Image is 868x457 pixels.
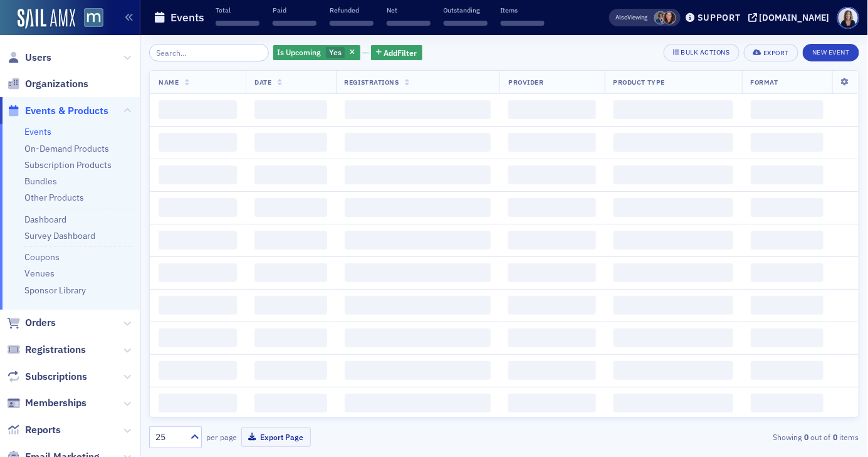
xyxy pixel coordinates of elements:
[159,263,237,282] span: ‌
[345,231,491,250] span: ‌
[744,44,798,61] button: Export
[751,198,824,217] span: ‌
[614,328,733,347] span: ‌
[84,8,103,28] img: SailAMX
[273,6,316,14] p: Paid
[345,133,491,152] span: ‌
[614,165,733,184] span: ‌
[345,328,491,347] span: ‌
[614,296,733,315] span: ‌
[330,21,374,26] span: ‌
[24,285,86,296] a: Sponsor Library
[216,6,259,14] p: Total
[508,78,543,87] span: Provider
[170,10,204,25] h1: Events
[25,396,86,410] span: Memberships
[508,133,595,152] span: ‌
[663,11,676,24] span: Natalie Antonakas
[25,104,108,118] span: Events & Products
[387,21,431,26] span: ‌
[273,45,360,61] div: Yes
[508,394,595,412] span: ‌
[803,44,859,61] button: New Event
[254,78,271,87] span: Date
[751,133,824,152] span: ‌
[7,343,86,357] a: Registrations
[802,431,811,443] strong: 0
[345,78,399,87] span: Registrations
[254,328,327,347] span: ‌
[254,394,327,412] span: ‌
[159,231,237,250] span: ‌
[345,263,491,282] span: ‌
[254,198,327,217] span: ‌
[616,13,648,22] span: Viewing
[216,21,259,26] span: ‌
[254,263,327,282] span: ‌
[241,428,311,447] button: Export Page
[387,6,431,14] p: Net
[25,77,88,91] span: Organizations
[159,78,179,87] span: Name
[751,100,824,119] span: ‌
[254,361,327,380] span: ‌
[24,176,57,187] a: Bundles
[384,47,417,58] span: Add Filter
[698,12,741,23] div: Support
[24,214,66,225] a: Dashboard
[837,7,859,29] span: Profile
[159,100,237,119] span: ‌
[508,231,595,250] span: ‌
[24,159,112,171] a: Subscription Products
[345,100,491,119] span: ‌
[345,165,491,184] span: ‌
[508,361,595,380] span: ‌
[24,268,55,279] a: Venues
[254,296,327,315] span: ‌
[751,361,824,380] span: ‌
[159,165,237,184] span: ‌
[614,361,733,380] span: ‌
[345,296,491,315] span: ‌
[345,361,491,380] span: ‌
[159,328,237,347] span: ‌
[631,431,859,443] div: Showing out of items
[508,165,595,184] span: ‌
[7,77,88,91] a: Organizations
[159,133,237,152] span: ‌
[508,328,595,347] span: ‌
[24,143,109,154] a: On-Demand Products
[751,263,824,282] span: ‌
[7,316,56,330] a: Orders
[664,44,740,61] button: Bulk Actions
[254,231,327,250] span: ‌
[748,13,834,22] button: [DOMAIN_NAME]
[751,231,824,250] span: ‌
[371,45,422,61] button: AddFilter
[7,370,87,384] a: Subscriptions
[254,100,327,119] span: ‌
[751,165,824,184] span: ‌
[831,431,840,443] strong: 0
[329,47,342,57] span: Yes
[25,370,87,384] span: Subscriptions
[614,198,733,217] span: ‌
[7,396,86,410] a: Memberships
[25,316,56,330] span: Orders
[614,133,733,152] span: ‌
[7,423,61,437] a: Reports
[18,9,75,29] a: SailAMX
[508,198,595,217] span: ‌
[159,198,237,217] span: ‌
[254,133,327,152] span: ‌
[278,47,322,57] span: Is Upcoming
[7,104,108,118] a: Events & Products
[75,8,103,29] a: View Homepage
[159,296,237,315] span: ‌
[508,296,595,315] span: ‌
[614,78,665,87] span: Product Type
[25,423,61,437] span: Reports
[159,361,237,380] span: ‌
[273,21,316,26] span: ‌
[614,263,733,282] span: ‌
